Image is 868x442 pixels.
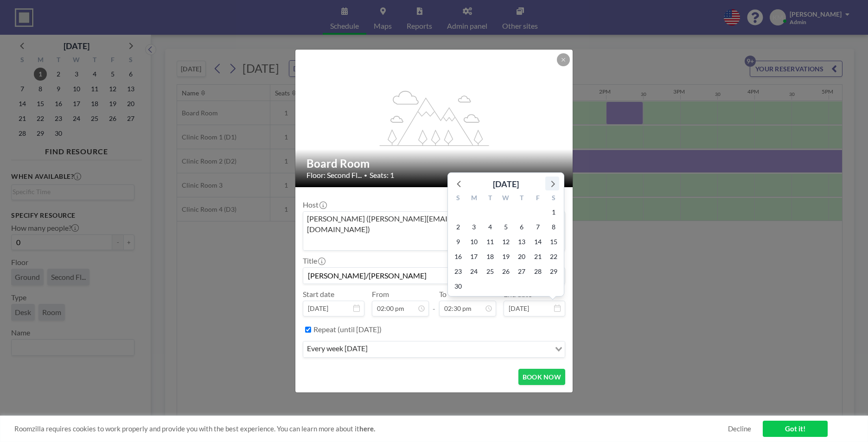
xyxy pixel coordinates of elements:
div: T [482,193,498,205]
g: flex-grow: 1.2; [380,90,489,145]
span: Thursday, November 6, 2025 [515,221,528,234]
span: Seats: 1 [370,170,394,180]
span: Sunday, November 23, 2025 [452,265,465,278]
span: Thursday, November 13, 2025 [515,235,528,248]
label: Title [303,256,325,265]
span: Wednesday, November 12, 2025 [499,235,512,248]
span: Sunday, November 2, 2025 [452,221,465,234]
span: Monday, November 17, 2025 [467,250,480,263]
span: Thursday, November 27, 2025 [515,265,528,278]
span: • [364,172,367,179]
div: M [466,193,482,205]
div: S [546,193,562,205]
a: Decline [728,424,751,433]
span: Monday, November 24, 2025 [467,265,480,278]
span: Saturday, November 22, 2025 [547,250,560,263]
span: Tuesday, November 18, 2025 [484,250,497,263]
div: S [450,193,466,205]
input: Kate's reservation [303,268,565,284]
span: Monday, November 3, 2025 [467,221,480,234]
span: Wednesday, November 19, 2025 [499,250,512,263]
div: F [530,193,545,205]
label: Repeat (until [DATE]) [313,325,382,334]
span: Monday, November 10, 2025 [467,235,480,248]
span: Tuesday, November 4, 2025 [484,221,497,234]
span: Friday, November 21, 2025 [531,250,544,263]
span: Friday, November 28, 2025 [531,265,544,278]
div: T [514,193,530,205]
label: To [439,290,447,299]
span: Saturday, November 8, 2025 [547,221,560,234]
span: Floor: Second Fl... [306,170,362,180]
span: Friday, November 14, 2025 [531,235,544,248]
span: Tuesday, November 25, 2025 [484,265,497,278]
span: Friday, November 7, 2025 [531,221,544,234]
button: BOOK NOW [518,369,565,385]
label: Host [303,200,326,209]
span: Wednesday, November 26, 2025 [499,265,512,278]
label: Start date [303,290,334,299]
span: Sunday, November 30, 2025 [452,280,465,293]
span: Sunday, November 16, 2025 [452,250,465,263]
span: Saturday, November 15, 2025 [547,235,560,248]
input: Search for option [304,236,549,248]
input: Search for option [370,343,549,355]
div: W [498,193,514,205]
span: Sunday, November 9, 2025 [452,235,465,248]
span: Saturday, November 1, 2025 [547,206,560,219]
span: every week [DATE] [305,343,370,355]
a: Got it! [763,421,828,437]
span: Tuesday, November 11, 2025 [484,235,497,248]
div: Search for option [303,212,565,250]
span: Thursday, November 20, 2025 [515,250,528,263]
label: From [372,290,389,299]
div: Search for option [303,341,565,357]
span: Saturday, November 29, 2025 [547,265,560,278]
span: - [433,293,435,313]
h2: Board Room [306,157,562,170]
span: [PERSON_NAME] ([PERSON_NAME][EMAIL_ADDRESS][DOMAIN_NAME]) [305,214,549,234]
span: Roomzilla requires cookies to work properly and provide you with the best experience. You can lea... [14,424,728,433]
span: Wednesday, November 5, 2025 [499,221,512,234]
a: here. [359,424,375,433]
